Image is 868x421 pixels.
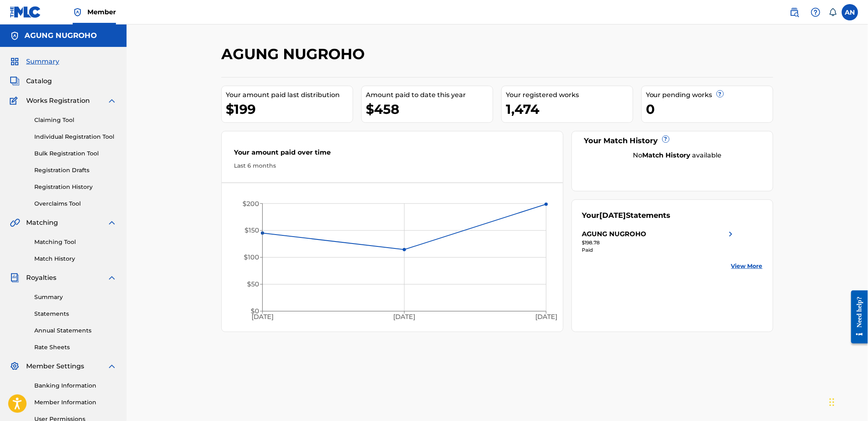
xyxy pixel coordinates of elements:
[829,8,837,16] div: Notifications
[600,211,626,220] span: [DATE]
[234,148,551,162] div: Your amount paid over time
[10,6,41,18] img: MLC Logo
[26,57,59,66] span: Summary
[34,326,117,335] a: Annual Statements
[243,200,259,208] tspan: $200
[34,310,117,318] a: Statements
[34,166,117,175] a: Registration Drafts
[234,162,551,170] div: Last 6 months
[811,7,821,17] img: help
[830,390,835,414] div: Drag
[10,96,20,106] img: Works Registration
[34,398,117,407] a: Member Information
[366,90,493,100] div: Amount paid to date this year
[244,254,259,261] tspan: $100
[107,361,117,371] img: expand
[646,90,773,100] div: Your pending works
[808,4,824,20] div: Help
[221,45,369,63] h2: AGUNG NUGROHO
[251,313,274,321] tspan: [DATE]
[226,90,353,100] div: Your amount paid last distribution
[731,262,763,270] a: View More
[10,76,52,86] a: CatalogCatalog
[643,151,691,159] strong: Match History
[226,100,353,118] div: $199
[10,76,20,86] img: Catalog
[582,229,647,239] div: AGUNG NUGROHO
[717,91,723,97] span: ?
[535,313,557,321] tspan: [DATE]
[34,183,117,191] a: Registration History
[646,100,773,118] div: 0
[582,246,736,254] div: Paid
[34,199,117,208] a: Overclaims Tool
[26,76,52,86] span: Catalog
[107,273,117,283] img: expand
[663,136,669,142] span: ?
[34,133,117,141] a: Individual Registration Tool
[24,31,97,40] h5: AGUNG NUGROHO
[827,382,868,421] iframe: Chat Widget
[34,293,117,301] a: Summary
[10,218,20,228] img: Matching
[582,135,763,146] div: Your Match History
[34,238,117,246] a: Matching Tool
[582,210,671,221] div: Your Statements
[726,229,736,239] img: right chevron icon
[790,7,799,17] img: search
[845,284,868,350] iframe: Resource Center
[34,116,117,124] a: Claiming Tool
[10,31,20,41] img: Accounts
[582,229,736,254] a: AGUNG NUGROHOright chevron icon$198.78Paid
[506,100,633,118] div: 1,474
[87,7,116,17] span: Member
[34,255,117,263] a: Match History
[247,281,259,288] tspan: $50
[26,96,90,106] span: Works Registration
[26,361,84,371] span: Member Settings
[34,381,117,390] a: Banking Information
[582,239,736,246] div: $198.78
[10,57,20,66] img: Summary
[786,4,803,20] a: Public Search
[73,7,82,17] img: Top Rightsholder
[245,227,259,235] tspan: $150
[10,273,20,283] img: Royalties
[842,4,858,20] div: User Menu
[251,308,259,315] tspan: $0
[366,100,493,118] div: $458
[26,273,56,283] span: Royalties
[26,218,58,228] span: Matching
[10,361,20,371] img: Member Settings
[10,57,59,66] a: SummarySummary
[107,96,117,106] img: expand
[107,218,117,228] img: expand
[394,313,416,321] tspan: [DATE]
[592,151,763,160] div: No available
[34,149,117,158] a: Bulk Registration Tool
[34,343,117,352] a: Rate Sheets
[506,90,633,100] div: Your registered works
